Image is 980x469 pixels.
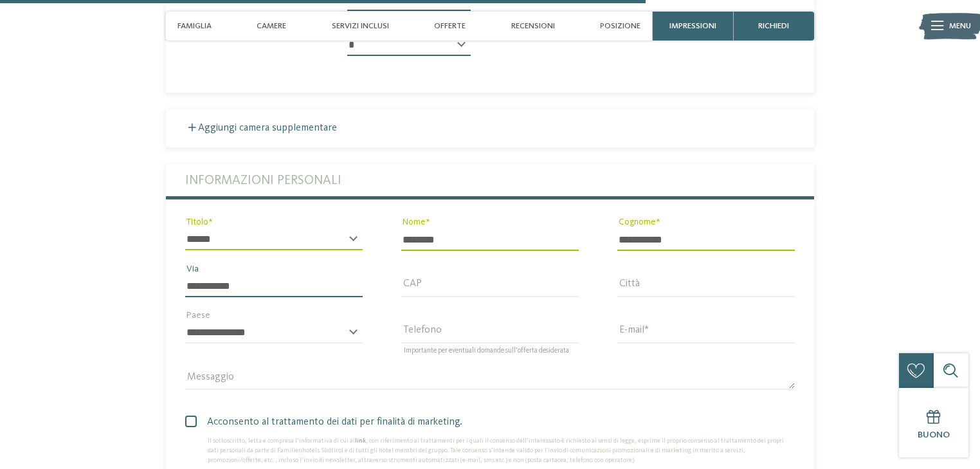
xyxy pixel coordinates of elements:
[177,21,212,31] span: Famiglia
[404,347,569,354] span: Importante per eventuali domande sull’offerta desiderata
[918,430,950,439] span: Buono
[257,21,286,31] span: Camere
[185,436,795,465] div: Il sottoscritto, letta e compresa l’informativa di cui al , con riferimento ai trattamenti per i ...
[195,414,795,430] span: Acconsento al trattamento dei dati per finalità di marketing.
[332,21,389,31] span: Servizi inclusi
[758,21,789,31] span: richiedi
[185,414,188,436] input: Acconsento al trattamento dei dati per finalità di marketing.
[185,164,795,196] label: Informazioni personali
[600,21,640,31] span: Posizione
[185,123,337,133] label: Aggiungi camera supplementare
[355,437,366,444] a: link
[434,21,466,31] span: Offerte
[669,21,716,31] span: Impressioni
[899,388,968,457] a: Buono
[511,21,555,31] span: Recensioni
